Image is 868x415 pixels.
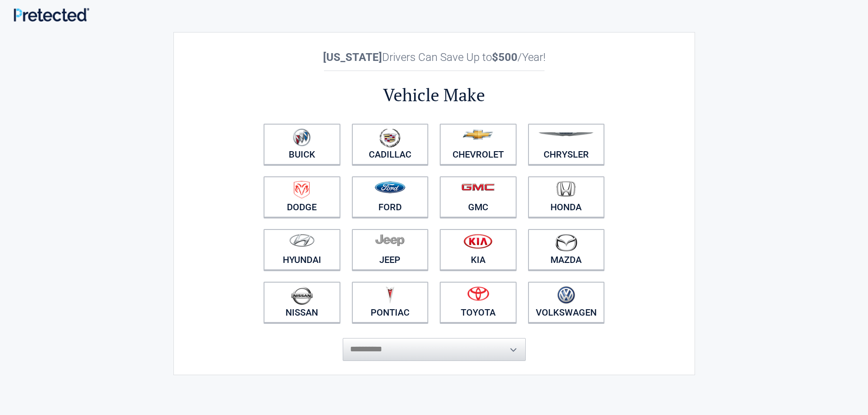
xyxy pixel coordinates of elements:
[323,51,382,64] b: [US_STATE]
[461,183,495,191] img: gmc
[528,124,605,165] a: Chrysler
[556,181,576,197] img: honda
[464,234,492,249] img: kia
[528,282,605,323] a: Volkswagen
[467,286,489,301] img: toyota
[538,132,594,137] img: chrysler
[264,176,340,218] a: Dodge
[440,176,517,218] a: GMC
[440,229,517,270] a: Kia
[264,229,340,270] a: Hyundai
[264,124,340,165] a: Buick
[528,229,605,270] a: Mazda
[463,130,493,140] img: chevrolet
[440,124,517,165] a: Chevrolet
[352,176,429,218] a: Ford
[375,181,405,193] img: ford
[528,176,605,218] a: Honda
[258,83,610,107] h2: Vehicle Make
[352,282,429,323] a: Pontiac
[289,234,315,247] img: hyundai
[492,51,518,64] b: $500
[375,234,404,246] img: jeep
[557,286,575,304] img: volkswagen
[291,286,313,305] img: nissan
[385,286,394,304] img: pontiac
[352,124,429,165] a: Cadillac
[440,282,517,323] a: Toyota
[294,181,310,199] img: dodge
[352,229,429,270] a: Jeep
[14,8,89,22] img: Main Logo
[293,128,311,147] img: buick
[258,51,610,64] h2: Drivers Can Save Up to /Year
[379,128,400,147] img: cadillac
[264,282,340,323] a: Nissan
[555,234,577,251] img: mazda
